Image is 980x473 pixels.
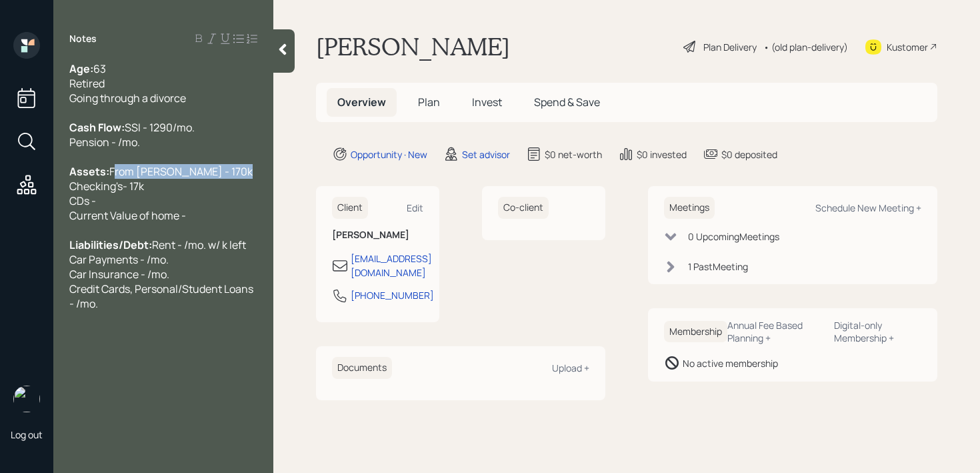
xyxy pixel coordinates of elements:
div: Edit [407,201,423,214]
div: 1 Past Meeting [688,260,748,274]
label: Notes [69,32,97,45]
div: Log out [11,428,43,441]
div: Plan Delivery [703,40,757,54]
div: $0 net-worth [545,147,602,161]
span: Cash Flow: [69,120,125,135]
div: Upload + [552,362,589,374]
span: Assets: [69,164,109,179]
div: Schedule New Meeting + [815,201,921,214]
h6: Client [332,197,368,219]
h6: Documents [332,357,392,379]
div: Kustomer [887,40,928,54]
div: [EMAIL_ADDRESS][DOMAIN_NAME] [351,252,432,280]
span: Overview [337,95,386,109]
span: 63 Retired Going through a divorce [69,61,186,105]
h6: Co-client [498,197,549,219]
div: No active membership [683,356,778,370]
span: Invest [472,95,502,109]
div: [PHONE_NUMBER] [351,288,434,302]
span: From [PERSON_NAME] - 170k Checking's- 17k CDs - Current Value of home - [69,164,253,223]
img: retirable_logo.png [13,386,40,412]
span: SSI - 1290/mo. Pension - /mo. [69,120,195,149]
h6: [PERSON_NAME] [332,229,423,241]
h1: [PERSON_NAME] [316,32,510,61]
div: 0 Upcoming Meeting s [688,229,779,244]
span: Rent - /mo. w/ k left Car Payments - /mo. Car Insurance - /mo. Credit Cards, Personal/Student Loa... [69,238,255,311]
div: $0 invested [637,147,687,161]
div: Annual Fee Based Planning + [727,319,823,344]
h6: Membership [664,321,727,343]
div: $0 deposited [721,147,777,161]
span: Spend & Save [534,95,600,109]
div: Set advisor [462,147,510,161]
span: Liabilities/Debt: [69,238,152,252]
div: • (old plan-delivery) [763,40,848,54]
span: Age: [69,61,93,76]
span: Plan [418,95,440,109]
h6: Meetings [664,197,715,219]
div: Opportunity · New [351,147,427,161]
div: Digital-only Membership + [834,319,921,344]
